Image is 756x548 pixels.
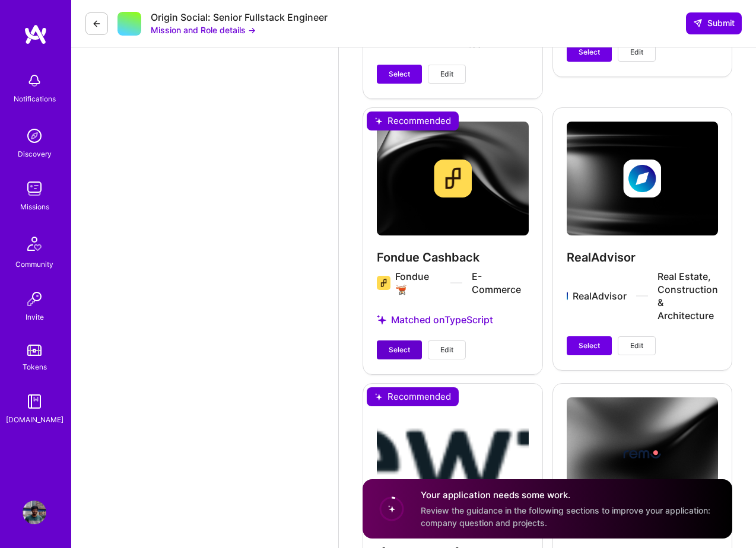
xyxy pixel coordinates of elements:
[20,501,49,524] a: User Avatar
[579,47,600,58] span: Select
[23,390,46,413] img: guide book
[92,19,101,28] i: icon LeftArrowDark
[24,24,47,45] img: logo
[15,258,53,270] div: Community
[20,230,49,258] img: Community
[14,93,56,105] div: Notifications
[440,69,453,79] span: Edit
[151,11,328,24] div: Origin Social: Senior Fullstack Engineer
[567,43,612,62] button: Select
[23,287,46,311] img: Invite
[630,47,643,58] span: Edit
[6,413,63,426] div: [DOMAIN_NAME]
[693,17,735,29] span: Submit
[26,311,44,323] div: Invite
[23,361,47,373] div: Tokens
[618,336,656,355] button: Edit
[421,505,710,528] span: Review the guidance in the following sections to improve your application: company question and p...
[27,345,42,356] img: tokens
[151,24,256,36] button: Mission and Role details →
[18,148,52,160] div: Discovery
[630,340,643,351] span: Edit
[440,345,453,355] span: Edit
[20,200,49,213] div: Missions
[428,65,466,84] button: Edit
[693,18,703,28] i: icon SendLight
[23,124,46,148] img: discovery
[421,489,718,502] h4: Your application needs some work.
[377,65,422,84] button: Select
[567,336,612,355] button: Select
[389,69,410,79] span: Select
[618,43,656,62] button: Edit
[579,340,600,351] span: Select
[23,501,46,524] img: User Avatar
[23,177,46,200] img: teamwork
[377,340,422,359] button: Select
[428,340,466,359] button: Edit
[389,345,410,355] span: Select
[23,69,46,93] img: bell
[686,12,742,34] button: Submit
